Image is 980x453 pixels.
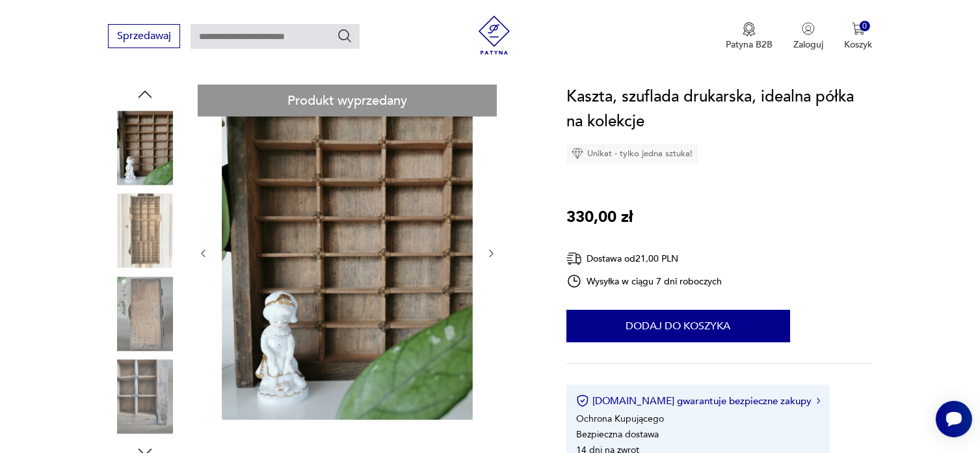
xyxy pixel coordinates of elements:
img: Patyna - sklep z meblami i dekoracjami vintage [475,16,514,55]
img: Ikonka użytkownika [802,22,815,35]
img: Zdjęcie produktu Kaszta, szuflada drukarska, idealna półka na kolekcje [222,85,473,420]
button: Szukaj [337,28,352,44]
img: Ikona medalu [743,22,756,36]
p: Zaloguj [793,38,823,51]
button: 0Koszyk [844,22,872,51]
div: Wysyłka w ciągu 7 dni roboczych [566,273,722,289]
button: Patyna B2B [726,22,773,51]
p: 330,00 zł [566,205,633,230]
img: Zdjęcie produktu Kaszta, szuflada drukarska, idealna półka na kolekcje [108,277,182,351]
a: Sprzedawaj [108,33,180,42]
img: Zdjęcie produktu Kaszta, szuflada drukarska, idealna półka na kolekcje [108,194,182,268]
img: Zdjęcie produktu Kaszta, szuflada drukarska, idealna półka na kolekcje [108,111,182,185]
a: Ikona medaluPatyna B2B [726,22,773,51]
div: Produkt wyprzedany [198,85,497,117]
img: Ikona koszyka [852,22,865,35]
button: Dodaj do koszyka [566,310,790,342]
div: Dostawa od 21,00 PLN [566,251,722,267]
li: Bezpieczna dostawa [576,428,659,441]
iframe: Smartsupp widget button [936,401,972,437]
img: Ikona strzałki w prawo [817,398,821,404]
h1: Kaszta, szuflada drukarska, idealna półka na kolekcje [566,85,872,134]
button: [DOMAIN_NAME] gwarantuje bezpieczne zakupy [576,394,820,407]
li: Ochrona Kupującego [576,413,664,425]
img: Ikona diamentu [572,148,583,159]
button: Sprzedawaj [108,24,180,48]
p: Patyna B2B [726,38,773,51]
div: 0 [860,21,871,32]
button: Zaloguj [793,22,823,51]
p: Koszyk [844,38,872,51]
img: Zdjęcie produktu Kaszta, szuflada drukarska, idealna półka na kolekcje [108,360,182,434]
img: Ikona certyfikatu [576,394,589,407]
img: Ikona dostawy [566,251,582,267]
div: Unikat - tylko jedna sztuka! [566,144,698,163]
